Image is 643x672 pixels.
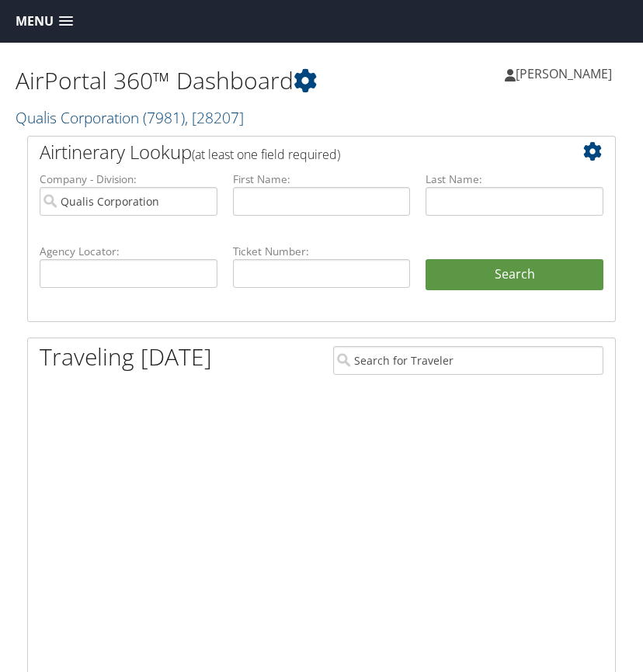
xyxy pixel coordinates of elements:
[505,50,627,97] a: [PERSON_NAME]
[40,341,212,373] h1: Traveling [DATE]
[143,107,185,128] span: ( 7981 )
[233,244,411,259] label: Ticket Number:
[16,107,244,128] a: Qualis Corporation
[40,171,217,187] label: Company - Division:
[333,346,603,375] input: Search for Traveler
[426,171,603,187] label: Last Name:
[8,9,81,34] a: Menu
[16,64,321,97] h1: AirPortal 360™ Dashboard
[516,65,612,82] span: [PERSON_NAME]
[233,171,411,187] label: First Name:
[16,14,54,29] span: Menu
[192,146,340,163] span: (at least one field required)
[185,107,244,128] span: , [ 28207 ]
[40,139,554,165] h2: Airtinerary Lookup
[40,244,217,259] label: Agency Locator:
[426,259,603,290] button: Search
